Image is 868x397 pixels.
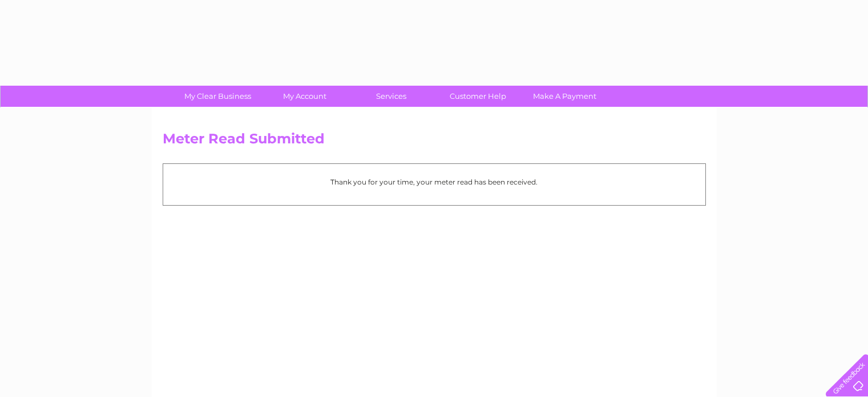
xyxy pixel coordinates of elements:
[169,177,700,187] p: Thank you for your time, your meter read has been received.
[257,86,352,107] a: My Account
[171,86,265,107] a: My Clear Business
[518,86,612,107] a: Make A Payment
[344,86,438,107] a: Services
[431,86,525,107] a: Customer Help
[163,131,706,153] h2: Meter Read Submitted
